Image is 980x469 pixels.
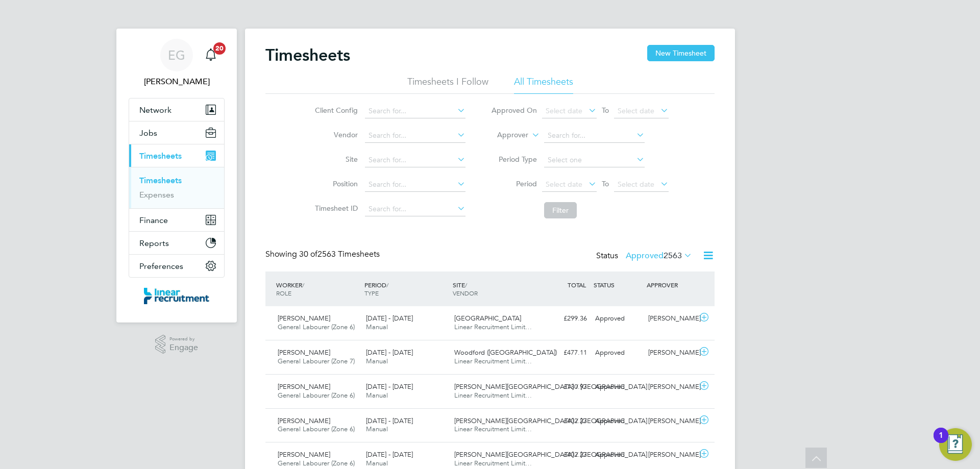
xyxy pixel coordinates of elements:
[454,459,532,467] span: Linear Recruitment Limit…
[129,209,224,231] button: Finance
[116,29,237,323] nav: Main navigation
[644,379,697,396] div: [PERSON_NAME]
[365,202,465,216] input: Search for...
[465,281,467,289] span: /
[644,344,697,361] div: [PERSON_NAME]
[365,178,465,192] input: Search for...
[139,151,182,161] span: Timesheets
[366,348,413,357] span: [DATE] - [DATE]
[144,288,209,304] img: linearrecruitment-logo-retina.png
[278,357,355,365] span: General Labourer (Zone 7)
[454,391,532,400] span: Linear Recruitment Limit…
[618,180,654,189] span: Select date
[129,76,225,88] span: Eshanthi Goonetilleke
[407,76,488,94] li: Timesheets I Follow
[278,348,330,357] span: [PERSON_NAME]
[139,190,174,200] a: Expenses
[201,39,221,71] a: 20
[366,425,388,433] span: Manual
[538,379,591,396] div: £130.97
[454,425,532,433] span: Linear Recruitment Limit…
[139,261,183,271] span: Preferences
[546,106,582,115] span: Select date
[491,106,537,115] label: Approved On
[591,413,644,430] div: Approved
[365,104,465,118] input: Search for...
[366,314,413,323] span: [DATE] - [DATE]
[276,289,291,297] span: ROLE
[312,204,358,213] label: Timesheet ID
[278,450,330,459] span: [PERSON_NAME]
[139,128,157,138] span: Jobs
[139,215,168,225] span: Finance
[599,104,612,117] span: To
[647,45,715,61] button: New Timesheet
[302,281,304,289] span: /
[278,323,355,331] span: General Labourer (Zone 6)
[544,129,645,143] input: Search for...
[278,314,330,323] span: [PERSON_NAME]
[129,255,224,277] button: Preferences
[265,45,350,65] h2: Timesheets
[514,76,573,94] li: All Timesheets
[568,281,586,289] span: TOTAL
[591,379,644,396] div: Approved
[278,416,330,425] span: [PERSON_NAME]
[366,382,413,391] span: [DATE] - [DATE]
[278,391,355,400] span: General Labourer (Zone 6)
[129,39,225,88] a: EG[PERSON_NAME]
[454,323,532,331] span: Linear Recruitment Limit…
[454,416,647,425] span: [PERSON_NAME][GEOGRAPHIC_DATA] / [GEOGRAPHIC_DATA]
[644,276,697,294] div: APPROVER
[129,288,225,304] a: Go to home page
[626,251,692,261] label: Approved
[538,344,591,361] div: £477.11
[644,413,697,430] div: [PERSON_NAME]
[591,310,644,327] div: Approved
[312,106,358,115] label: Client Config
[168,48,185,62] span: EG
[299,249,380,259] span: 2563 Timesheets
[278,459,355,467] span: General Labourer (Zone 6)
[454,348,557,357] span: Woodford ([GEOGRAPHIC_DATA])
[599,177,612,190] span: To
[596,249,694,263] div: Status
[544,153,645,167] input: Select one
[366,357,388,365] span: Manual
[454,314,521,323] span: [GEOGRAPHIC_DATA]
[365,153,465,167] input: Search for...
[450,276,538,302] div: SITE
[939,428,972,461] button: Open Resource Center, 1 new notification
[312,130,358,139] label: Vendor
[129,98,224,121] button: Network
[386,281,388,289] span: /
[169,335,198,343] span: Powered by
[644,447,697,463] div: [PERSON_NAME]
[453,289,478,297] span: VENDOR
[213,42,226,55] span: 20
[618,106,654,115] span: Select date
[155,335,199,354] a: Powered byEngage
[362,276,450,302] div: PERIOD
[644,310,697,327] div: [PERSON_NAME]
[491,155,537,164] label: Period Type
[482,130,528,140] label: Approver
[139,176,182,185] a: Timesheets
[664,251,682,261] span: 2563
[312,179,358,188] label: Position
[299,249,317,259] span: 30 of
[278,382,330,391] span: [PERSON_NAME]
[538,310,591,327] div: £299.36
[454,382,647,391] span: [PERSON_NAME][GEOGRAPHIC_DATA] / [GEOGRAPHIC_DATA]
[129,232,224,254] button: Reports
[129,144,224,167] button: Timesheets
[366,450,413,459] span: [DATE] - [DATE]
[454,357,532,365] span: Linear Recruitment Limit…
[491,179,537,188] label: Period
[366,459,388,467] span: Manual
[546,180,582,189] span: Select date
[544,202,577,218] button: Filter
[169,343,198,352] span: Engage
[278,425,355,433] span: General Labourer (Zone 6)
[538,413,591,430] div: £402.27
